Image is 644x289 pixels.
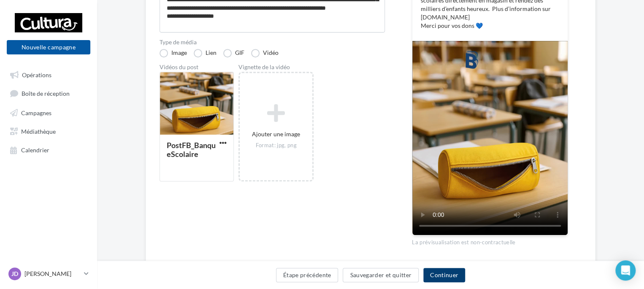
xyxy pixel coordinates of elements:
label: Image [160,49,187,57]
div: Open Intercom Messenger [615,260,636,281]
label: Type de média [160,39,385,45]
div: La prévisualisation est non-contractuelle [412,235,568,246]
div: Vidéos du post [160,64,234,70]
span: Campagnes [21,109,51,116]
button: Sauvegarder et quitter [343,268,419,282]
span: Boîte de réception [22,90,70,97]
a: Campagnes [5,105,92,120]
label: GIF [223,49,244,57]
span: Médiathèque [21,127,56,135]
div: Vignette de la vidéo [238,64,314,70]
a: Calendrier [5,142,92,157]
a: Opérations [5,67,92,82]
div: PostFB_BanqueScolaire [167,140,216,159]
button: Étape précédente [276,268,338,282]
a: Boîte de réception [5,85,92,101]
button: Nouvelle campagne [7,40,90,54]
p: [PERSON_NAME] [24,270,81,278]
span: JD [11,270,18,278]
button: Continuer [423,268,465,282]
span: Opérations [22,71,51,78]
a: Médiathèque [5,123,92,138]
label: Vidéo [251,49,279,57]
label: Lien [194,49,216,57]
a: JD [PERSON_NAME] [7,266,90,282]
span: Calendrier [21,146,49,154]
